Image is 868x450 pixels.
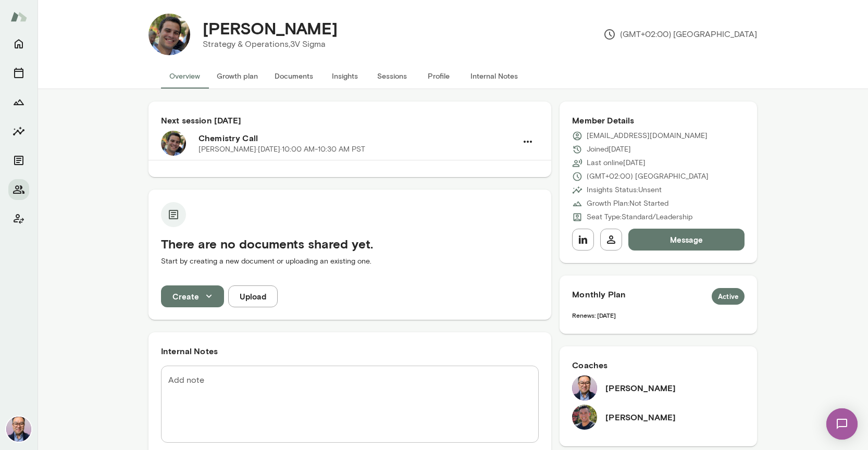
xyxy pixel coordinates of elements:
button: Client app [8,208,29,229]
button: Members [8,179,29,200]
h5: There are no documents shared yet. [161,235,539,252]
img: Mento [10,7,27,27]
button: Internal Notes [462,64,526,89]
button: Sessions [368,64,415,89]
span: Renews: [DATE] [572,311,616,319]
img: Antonio Filippo Seccomandi [148,14,190,55]
button: Upload [228,285,278,307]
p: (GMT+02:00) [GEOGRAPHIC_DATA] [603,28,757,41]
button: Insights [8,121,29,142]
button: Profile [415,64,462,89]
h6: Coaches [572,359,745,371]
p: (GMT+02:00) [GEOGRAPHIC_DATA] [587,171,709,182]
p: Joined [DATE] [587,144,631,155]
h6: [PERSON_NAME] [605,411,676,423]
button: Overview [161,64,208,89]
button: Growth plan [208,64,266,89]
button: Documents [266,64,321,89]
p: [EMAIL_ADDRESS][DOMAIN_NAME] [587,131,708,141]
p: [PERSON_NAME] · [DATE] · 10:00 AM-10:30 AM PST [199,144,365,155]
span: Active [712,292,745,302]
h6: Monthly Plan [572,288,745,305]
img: Mark Guzman [572,405,597,430]
button: Sessions [8,63,29,83]
button: Growth Plan [8,92,29,113]
h6: Member Details [572,114,745,127]
button: Documents [8,150,29,171]
h6: Chemistry Call [199,132,517,144]
p: Growth Plan: Not Started [587,198,668,209]
h6: Internal Notes [161,345,539,357]
p: Seat Type: Standard/Leadership [587,212,692,222]
button: Insights [321,64,368,89]
p: Strategy & Operations, 3V Sigma [203,38,338,51]
h6: Next session [DATE] [161,114,539,127]
button: Create [161,285,224,307]
h4: [PERSON_NAME] [203,18,338,38]
button: Home [8,33,29,54]
button: Message [628,229,745,251]
p: Insights Status: Unsent [587,185,662,195]
p: Last online [DATE] [587,158,646,168]
img: Valentin Wu [572,376,597,401]
img: Valentin Wu [6,417,31,442]
h6: [PERSON_NAME] [605,382,676,394]
p: Start by creating a new document or uploading an existing one. [161,256,539,267]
